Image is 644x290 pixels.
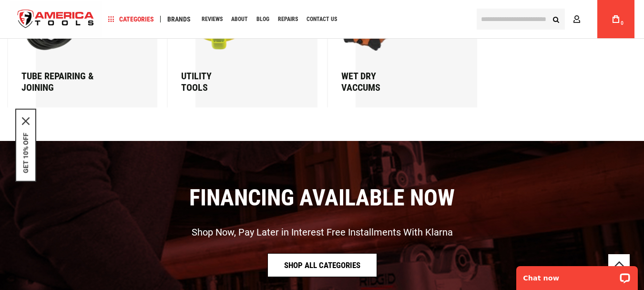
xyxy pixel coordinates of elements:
[267,253,377,277] a: Shop All Categories
[167,16,191,22] span: Brands
[621,21,624,26] span: 0
[22,117,30,125] svg: close icon
[547,10,565,28] button: Search
[163,13,195,26] a: Brands
[302,13,341,26] a: Contact Us
[307,16,337,22] span: Contact Us
[192,226,453,239] div: Shop Now, Pay Later in Interest Free Installments With Klarna
[108,16,154,22] span: Categories
[10,1,102,37] img: America Tools
[227,13,252,26] a: About
[231,16,248,22] span: About
[341,70,433,93] div: Wet Dry Vaccums
[22,117,30,125] button: Close
[252,13,274,26] a: Blog
[197,13,227,26] a: Reviews
[278,16,298,22] span: Repairs
[10,1,102,37] a: store logo
[256,16,269,22] span: Blog
[510,260,644,290] iframe: LiveChat chat widget
[7,184,637,211] div: Financing Available Now
[104,13,158,26] a: Categories
[202,16,223,22] span: Reviews
[181,70,273,93] div: Utility Tools
[21,70,113,93] div: Tube Repairing & Joining
[274,13,302,26] a: Repairs
[22,132,30,173] button: GET 10% OFF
